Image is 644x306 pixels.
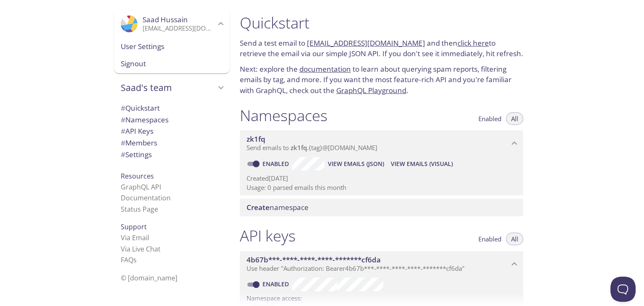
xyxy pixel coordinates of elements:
span: zk1fq [291,143,307,152]
span: Create [247,202,270,212]
div: Namespaces [114,114,230,126]
div: zk1fq namespace [240,130,523,156]
span: User Settings [121,41,223,52]
span: namespace [247,202,309,212]
p: Usage: 0 parsed emails this month [247,183,517,192]
a: click here [457,38,489,48]
div: Create namespace [240,199,523,216]
button: Enabled [473,112,506,125]
span: Quickstart [121,103,160,113]
span: Saad's team [121,82,216,93]
a: Status Page [121,205,158,214]
a: FAQ [121,255,137,265]
button: View Emails (JSON) [325,157,387,171]
span: zk1fq [247,134,265,144]
span: © [DOMAIN_NAME] [121,273,177,283]
span: Support [121,222,147,231]
span: View Emails (JSON) [328,159,384,169]
span: API Keys [121,126,153,136]
span: Namespaces [121,115,169,124]
span: Send emails to . {tag} @[DOMAIN_NAME] [247,143,377,152]
button: All [506,233,523,245]
span: Signout [121,58,223,69]
a: Enabled [261,160,292,168]
a: Via Live Chat [121,244,161,254]
div: Saad's team [114,77,230,99]
span: Settings [121,150,152,159]
span: Resources [121,171,154,181]
button: All [506,112,523,125]
p: Created [DATE] [247,174,517,183]
a: Via Email [121,233,149,242]
span: Members [121,138,157,148]
span: # [121,126,125,136]
span: # [121,150,125,159]
div: Signout [114,55,230,73]
h1: Quickstart [240,13,523,32]
button: Enabled [473,233,506,245]
span: # [121,103,125,113]
span: Saad Hussain [143,15,188,24]
p: Next: explore the to learn about querying spam reports, filtering emails by tag, and more. If you... [240,64,523,96]
span: # [121,115,125,124]
a: [EMAIL_ADDRESS][DOMAIN_NAME] [307,38,425,48]
a: documentation [299,64,351,74]
div: Quickstart [114,102,230,114]
button: View Emails (Visual) [387,157,456,171]
div: API Keys [114,125,230,137]
div: Saad Hussain [114,10,230,38]
iframe: Help Scout Beacon - Open [610,277,636,302]
span: # [121,138,125,148]
span: View Emails (Visual) [391,159,453,169]
p: [EMAIL_ADDRESS][DOMAIN_NAME] [143,24,216,33]
a: Enabled [261,280,292,288]
span: s [133,255,137,265]
h1: API keys [240,226,296,245]
label: Namespace access: [247,291,302,303]
h1: Namespaces [240,106,327,125]
p: Send a test email to and then to retrieve the email via our simple JSON API. If you don't see it ... [240,38,523,59]
a: Documentation [121,193,171,202]
a: GraphQL API [121,182,161,192]
div: Team Settings [114,149,230,161]
a: GraphQL Playground [336,86,406,95]
div: Members [114,137,230,149]
div: User Settings [114,38,230,55]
